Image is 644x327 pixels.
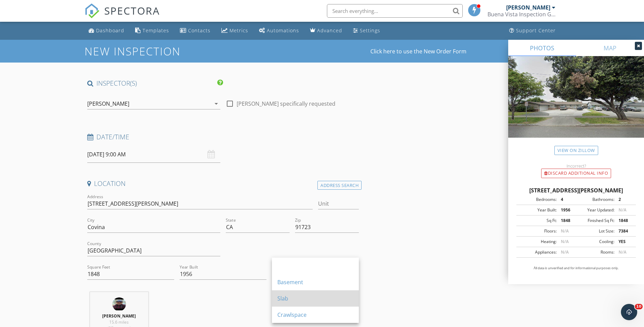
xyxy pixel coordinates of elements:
[487,11,555,18] div: Buena Vista Inspection Group
[219,24,251,37] a: Metrics
[104,3,160,18] span: SPECTORA
[87,146,220,163] input: Select date
[229,27,248,34] div: Metrics
[506,4,550,11] div: [PERSON_NAME]
[621,304,637,320] iframe: Intercom live chat
[177,24,213,37] a: Contacts
[516,186,636,194] div: [STREET_ADDRESS][PERSON_NAME]
[557,196,576,203] div: 4
[541,169,611,178] div: Discard Additional info
[317,27,342,34] div: Advanced
[614,228,634,234] div: 7384
[85,45,235,57] h1: New Inspection
[518,196,557,203] div: Bedrooms:
[576,218,614,224] div: Finished Sq Ft:
[112,297,126,311] img: screenshot_20200902154434_facebook.jpg
[576,207,614,213] div: Year Updated:
[86,24,127,37] a: Dashboard
[277,311,353,319] div: Crawlspace
[307,24,345,37] a: Advanced
[87,179,359,188] h4: Location
[561,239,569,244] span: N/A
[518,249,557,255] div: Appliances:
[277,294,353,303] div: Slab
[619,207,626,213] span: N/A
[507,24,558,37] a: Support Center
[350,24,383,37] a: Settings
[576,249,614,255] div: Rooms:
[237,100,335,107] label: [PERSON_NAME] specifically requested
[370,49,466,54] a: Click here to use the New Order Form
[317,181,362,190] div: Address Search
[518,218,557,224] div: Sq Ft:
[360,27,380,34] div: Settings
[188,27,210,34] div: Contacts
[256,24,302,37] a: Automations (Basic)
[327,4,463,18] input: Search everything...
[132,24,172,37] a: Templates
[267,27,299,34] div: Automations
[516,266,636,271] p: All data is unverified and for informational purposes only.
[576,228,614,234] div: Lot Size:
[518,239,557,245] div: Heating:
[614,196,634,203] div: 2
[518,228,557,234] div: Floors:
[87,101,129,107] div: [PERSON_NAME]
[85,9,160,23] a: SPECTORA
[508,163,644,169] div: Incorrect?
[557,207,576,213] div: 1956
[576,239,614,245] div: Cooling:
[508,56,644,154] img: streetview
[87,133,359,141] h4: Date/Time
[561,228,569,234] span: N/A
[109,319,129,325] span: 15.6 miles
[516,27,556,34] div: Support Center
[561,249,569,255] span: N/A
[557,218,576,224] div: 1848
[635,304,643,309] span: 10
[508,40,576,56] a: PHOTOS
[277,278,353,286] div: Basement
[576,196,614,203] div: Bathrooms:
[212,100,220,108] i: arrow_drop_down
[102,313,136,319] strong: [PERSON_NAME]
[518,207,557,213] div: Year Built:
[96,27,124,34] div: Dashboard
[614,239,634,245] div: YES
[554,146,598,155] a: View on Zillow
[87,79,223,88] h4: INSPECTOR(S)
[85,3,99,18] img: The Best Home Inspection Software - Spectora
[614,218,634,224] div: 1848
[619,249,626,255] span: N/A
[576,40,644,56] a: MAP
[143,27,169,34] div: Templates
